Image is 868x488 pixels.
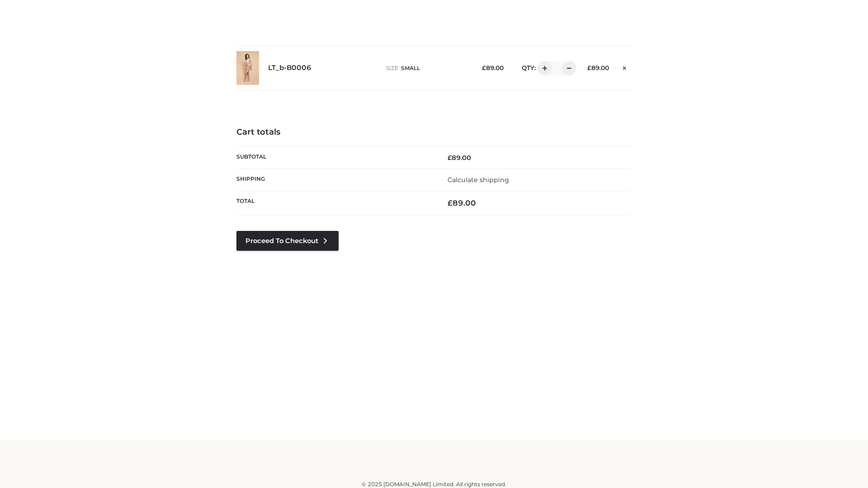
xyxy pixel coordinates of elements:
a: LT_b-B0006 [268,64,311,72]
bdi: 89.00 [482,64,504,71]
th: Total [236,191,434,215]
span: £ [587,64,591,71]
bdi: 89.00 [587,64,609,71]
div: QTY: [513,61,573,75]
a: Calculate shipping [448,176,509,184]
span: SMALL [401,65,420,71]
a: Proceed to Checkout [236,231,339,251]
p: size : [386,64,468,72]
h4: Cart totals [236,127,632,137]
th: Subtotal [236,146,434,169]
span: £ [482,64,486,71]
bdi: 89.00 [448,154,471,162]
th: Shipping [236,169,434,191]
span: £ [448,154,452,162]
a: Remove this item [618,61,632,73]
span: £ [448,198,453,207]
bdi: 89.00 [448,198,476,207]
